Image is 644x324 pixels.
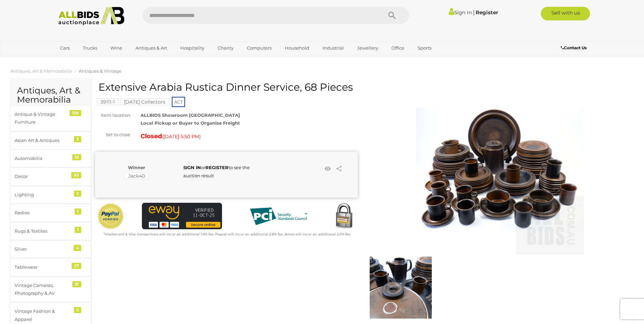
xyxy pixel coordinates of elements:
strong: ALLBIDS Showroom [GEOGRAPHIC_DATA] [141,112,240,118]
img: Official PayPal Seal [97,203,125,230]
div: Radios [15,209,71,217]
div: 1 [75,227,81,233]
a: Household [280,42,314,54]
div: Tablewear [15,263,71,271]
span: | [473,8,475,16]
div: 27 [72,263,81,269]
b: Contact Us [561,45,587,50]
img: Allbids.com.au [55,7,128,25]
a: 39111-1 [97,99,118,105]
strong: Closed [141,132,162,140]
mark: 39111-1 [97,98,118,105]
a: Charity [213,42,238,54]
a: Wine [106,42,127,54]
a: Asian Art & Antiques 3 [10,131,91,149]
a: [DATE] Collectors [120,99,169,105]
a: Jewellery [353,42,383,54]
div: 93 [71,172,81,178]
img: Extensive Arabia Rustica Dinner Service, 68 Pieces [370,256,432,319]
a: Antiques & Vintage [79,68,122,74]
a: Sports [413,42,436,54]
a: Vintage Cameras, Photography & AV 21 [10,276,91,303]
a: Office [387,42,409,54]
mark: [DATE] Collectors [120,98,169,105]
div: 2 [74,307,81,313]
div: Vintage Fashion & Apparel [15,307,71,323]
div: Automobilia [15,155,71,162]
a: Antiques, Art & Memorabilia [10,68,72,74]
a: Silver 4 [10,240,91,258]
a: [GEOGRAPHIC_DATA] [56,54,113,65]
a: Tablewear 27 [10,258,91,276]
a: Radios 1 [10,204,91,222]
a: Cars [56,42,74,54]
h1: Extensive Arabia Rustica Dinner Service, 68 Pieces [98,82,356,93]
a: Industrial [318,42,348,54]
span: ACT [172,97,185,107]
a: Automobilia 15 [10,149,91,167]
small: Mastercard & Visa transactions will incur an additional 1.9% fee. Paypal will incur an additional... [104,232,351,236]
a: Hospitality [176,42,209,54]
div: Decor [15,173,71,180]
a: SIGN IN [183,165,201,170]
a: Trucks [78,42,102,54]
button: Search [375,7,409,24]
div: Antique & Vintage Furniture [15,110,71,126]
div: 15 [72,154,81,160]
a: Antiques & Art [131,42,171,54]
img: eWAY Payment Gateway [142,203,222,230]
a: Lighting 2 [10,186,91,204]
img: Extensive Arabia Rustica Dinner Service, 68 Pieces [414,85,584,255]
li: Watch this item [323,164,333,174]
a: Decor 93 [10,167,91,185]
a: Sell with us [541,7,590,20]
div: 3 [74,136,81,142]
div: Item location [90,111,135,119]
div: Set to close [90,131,135,139]
div: Rugs & Textiles [15,227,71,235]
mark: Jack40 [125,173,149,179]
a: Rugs & Textiles 1 [10,222,91,240]
a: Sign In [449,9,472,16]
strong: Local Pickup or Buyer to Organise Freight [141,120,240,126]
div: Asian Art & Antiques [15,137,71,144]
div: 1 [75,209,81,215]
span: ( ) [162,134,201,139]
div: 2 [74,191,81,197]
div: 129 [70,110,81,116]
div: 21 [72,281,81,287]
b: Winner [128,165,145,170]
a: Register [476,9,498,16]
a: Computers [242,42,276,54]
div: Lighting [15,191,71,199]
span: or to see the auction result [183,165,250,178]
h2: Antiques, Art & Memorabilia [17,86,85,105]
a: Contact Us [561,44,588,52]
img: PCI DSS compliant [244,203,312,230]
div: 4 [74,245,81,251]
a: Antique & Vintage Furniture 129 [10,105,91,131]
div: Silver [15,245,71,253]
a: REGISTER [205,165,228,170]
div: Vintage Cameras, Photography & AV [15,282,71,298]
img: Secured by Rapid SSL [330,203,357,230]
span: [DATE] 5:50 PM [163,133,199,140]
